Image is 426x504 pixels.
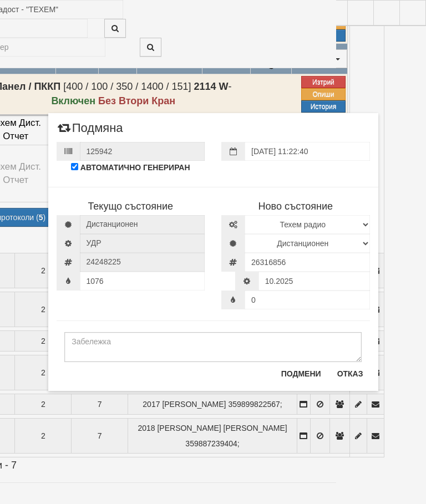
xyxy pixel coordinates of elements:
label: АВТОМАТИЧНО ГЕНЕРИРАН [80,162,190,173]
span: УДР [80,234,205,253]
span: Подмяна [57,121,123,142]
h4: Ново състояние [221,201,370,212]
input: Дата на подмяна [245,142,370,161]
input: Начално показание [245,291,370,309]
input: Дата на производство (ММ.ГГГГ) [258,272,370,291]
input: Номер на протокол [80,142,205,161]
h4: Текущо състояние [57,201,205,212]
span: Сериен номер [80,253,205,272]
button: Подмени [275,365,328,383]
select: Марка и Модел [245,215,370,234]
button: Отказ [331,365,370,383]
input: Последно показание [80,272,205,291]
span: Дистанционен [80,215,205,234]
input: Сериен номер [245,253,370,272]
